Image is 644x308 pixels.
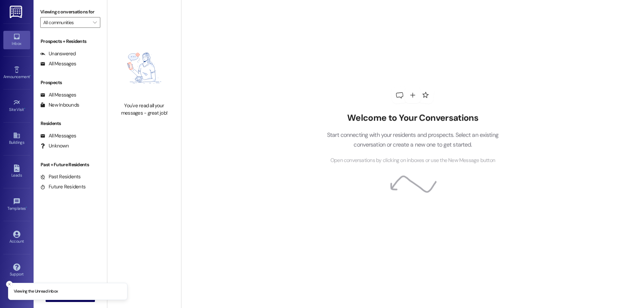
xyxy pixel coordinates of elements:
a: Leads [3,163,30,181]
img: empty-state [115,37,174,99]
label: Viewing conversations for [40,7,100,17]
div: All Messages [40,91,76,99]
a: Support [3,261,30,280]
button: Close toast [6,281,13,288]
div: Residents [34,120,107,127]
a: Buildings [3,130,30,148]
a: Templates • [3,196,30,214]
span: • [30,73,31,78]
span: • [26,205,27,210]
div: Prospects [34,79,107,86]
a: Inbox [3,31,30,49]
div: All Messages [40,60,76,67]
div: Unknown [40,142,69,149]
div: New Inbounds [40,102,79,109]
div: Future Residents [40,183,86,190]
div: You've read all your messages - great job! [115,102,174,117]
a: Account [3,229,30,247]
div: Past Residents [40,173,81,180]
div: Past + Future Residents [34,161,107,168]
p: Start connecting with your residents and prospects. Select an existing conversation or create a n... [317,130,508,149]
a: Site Visit • [3,97,30,115]
h2: Welcome to Your Conversations [317,113,508,123]
div: Unanswered [40,50,76,57]
i:  [93,20,97,25]
div: Prospects + Residents [34,38,107,45]
span: Open conversations by clicking on inboxes or use the New Message button [330,156,495,165]
input: All communities [43,17,90,28]
div: All Messages [40,132,76,139]
p: Viewing the Unread inbox [14,289,58,295]
img: ResiDesk Logo [10,6,23,18]
span: • [24,106,25,111]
